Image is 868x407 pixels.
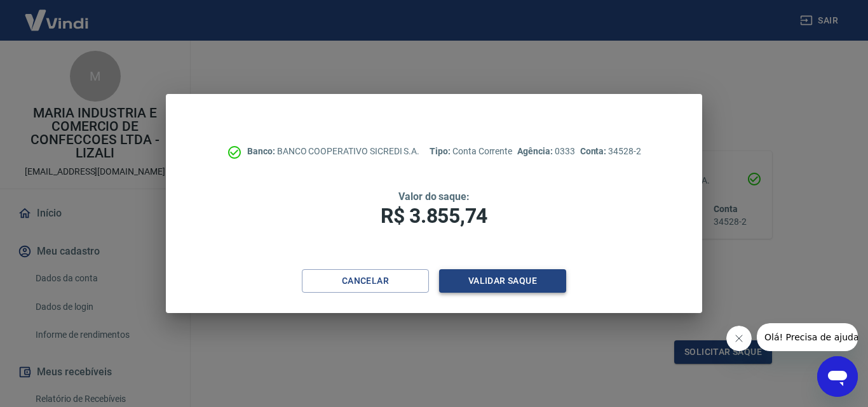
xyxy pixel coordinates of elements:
[817,356,858,397] iframe: Botão para abrir a janela de mensagens
[439,269,566,293] button: Validar saque
[247,145,419,158] p: BANCO COOPERATIVO SICREDI S.A.
[517,145,574,158] p: 0333
[580,146,609,156] span: Conta:
[757,323,858,351] iframe: Mensagem da empresa
[430,145,512,158] p: Conta Corrente
[247,146,277,156] span: Banco:
[517,146,555,156] span: Agência:
[398,190,470,203] span: Valor do saque:
[8,9,107,19] span: Olá! Precisa de ajuda?
[430,146,452,156] span: Tipo:
[381,204,487,228] span: R$ 3.855,74
[302,269,429,293] button: Cancelar
[580,145,641,158] p: 34528-2
[726,326,752,351] iframe: Fechar mensagem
